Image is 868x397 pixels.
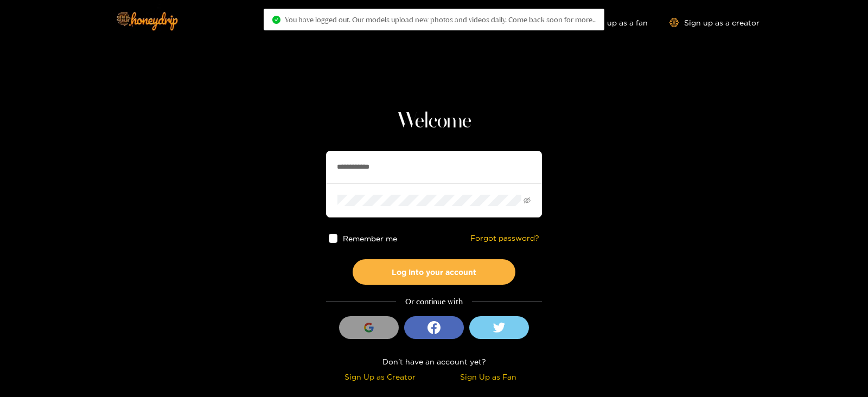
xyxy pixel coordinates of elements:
a: Sign up as a creator [669,18,759,27]
div: Sign Up as Creator [329,370,431,383]
span: eye-invisible [524,197,531,204]
button: Log into your account [353,259,515,285]
div: Or continue with [326,296,542,308]
h1: Welcome [326,108,542,135]
a: Forgot password? [470,234,539,243]
a: Sign up as a fan [573,18,648,27]
span: You have logged out. Our models upload new photos and videos daily. Come back soon for more.. [285,15,596,24]
div: Sign Up as Fan [437,370,539,383]
span: check-circle [272,16,280,24]
div: Don't have an account yet? [326,355,542,368]
span: Remember me [343,234,398,242]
